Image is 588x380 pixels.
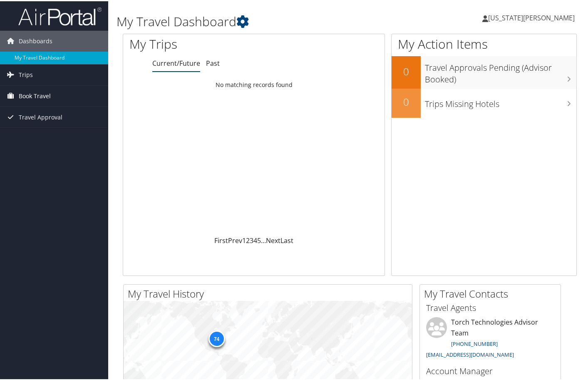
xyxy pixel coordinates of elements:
[206,57,220,67] a: Past
[250,235,253,244] a: 3
[19,84,51,105] span: Book Travel
[451,339,498,346] a: [PHONE_NUMBER]
[228,235,242,244] a: Prev
[18,5,102,25] img: airportal-logo.png
[425,93,576,109] h3: Trips Missing Hotels
[482,4,583,29] a: [US_STATE][PERSON_NAME]
[19,63,33,84] span: Trips
[392,34,576,52] h1: My Action Items
[152,57,200,67] a: Current/Future
[214,235,228,244] a: First
[392,87,576,117] a: 0Trips Missing Hotels
[208,329,225,346] div: 74
[253,235,257,244] a: 4
[129,34,269,52] h1: My Trips
[242,235,246,244] a: 1
[488,12,575,21] span: [US_STATE][PERSON_NAME]
[392,63,421,77] h2: 0
[392,94,421,108] h2: 0
[128,286,412,300] h2: My Travel History
[19,30,52,50] span: Dashboards
[426,364,554,376] h3: Account Manager
[19,106,62,127] span: Travel Approval
[261,235,266,244] span: …
[424,286,561,300] h2: My Travel Contacts
[257,235,261,244] a: 5
[117,12,427,29] h1: My Travel Dashboard
[422,316,558,360] li: Torch Technologies Advisor Team
[123,76,385,91] td: No matching records found
[425,57,576,84] h3: Travel Approvals Pending (Advisor Booked)
[266,235,280,244] a: Next
[280,235,293,244] a: Last
[426,301,554,313] h3: Travel Agents
[426,350,514,357] a: [EMAIL_ADDRESS][DOMAIN_NAME]
[392,55,576,87] a: 0Travel Approvals Pending (Advisor Booked)
[246,235,250,244] a: 2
